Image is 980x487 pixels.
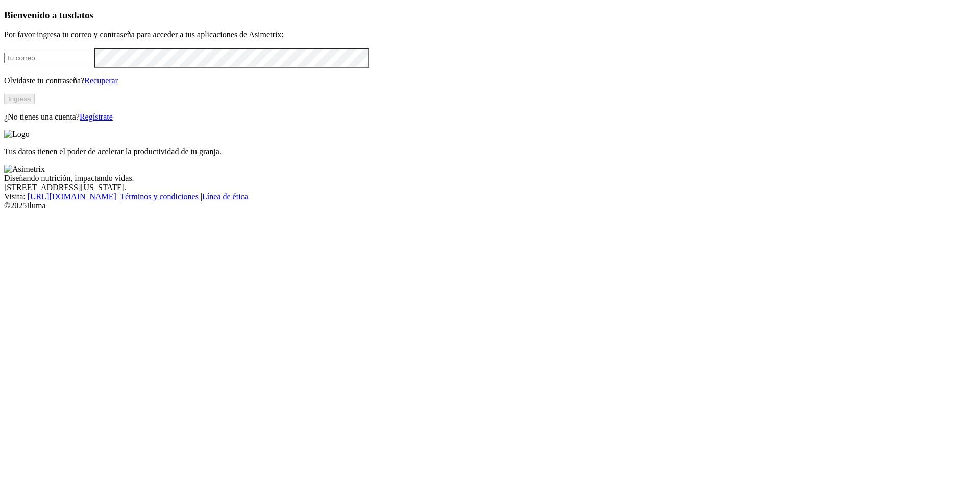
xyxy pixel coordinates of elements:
[4,183,976,192] div: [STREET_ADDRESS][US_STATE].
[4,94,35,104] button: Ingresa
[202,192,248,201] a: Línea de ética
[4,76,976,85] p: Olvidaste tu contraseña?
[4,174,976,183] div: Diseñando nutrición, impactando vidas.
[4,30,976,39] p: Por favor ingresa tu correo y contraseña para acceder a tus aplicaciones de Asimetrix:
[28,192,116,201] a: [URL][DOMAIN_NAME]
[4,10,976,21] h3: Bienvenido a tus
[84,76,118,85] a: Recuperar
[71,10,93,20] span: datos
[4,147,976,156] p: Tus datos tienen el poder de acelerar la productividad de tu granja.
[4,53,94,63] input: Tu correo
[120,192,199,201] a: Términos y condiciones
[4,112,976,122] p: ¿No tienes una cuenta?
[4,192,976,201] div: Visita : | |
[4,165,45,174] img: Asimetrix
[80,112,113,121] a: Regístrate
[4,130,30,139] img: Logo
[4,201,976,211] div: © 2025 Iluma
